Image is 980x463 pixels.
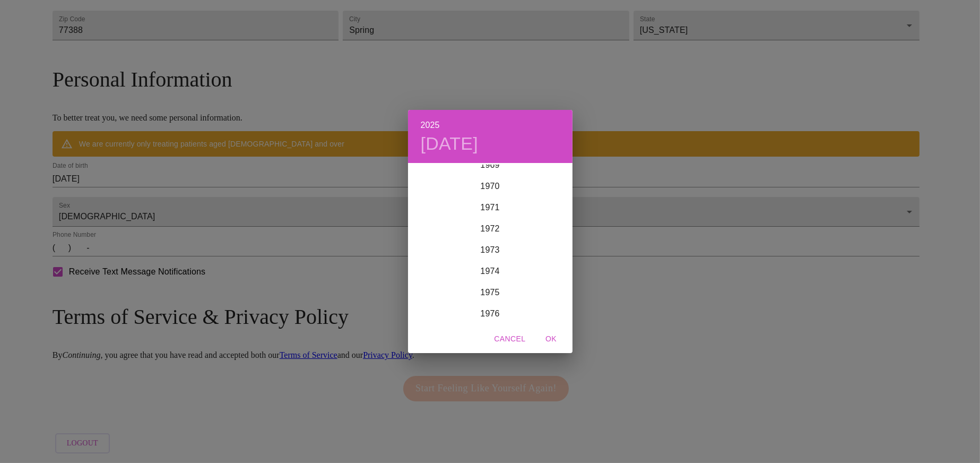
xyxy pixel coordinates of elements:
[408,303,573,324] div: 1976
[408,197,573,218] div: 1971
[534,329,568,349] button: OK
[408,218,573,239] div: 1972
[408,282,573,303] div: 1975
[408,261,573,282] div: 1974
[408,239,573,261] div: 1973
[421,133,479,155] button: [DATE]
[408,155,573,176] div: 1969
[494,332,525,346] span: Cancel
[421,118,440,133] button: 2025
[408,176,573,197] div: 1970
[490,329,530,349] button: Cancel
[539,332,564,346] span: OK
